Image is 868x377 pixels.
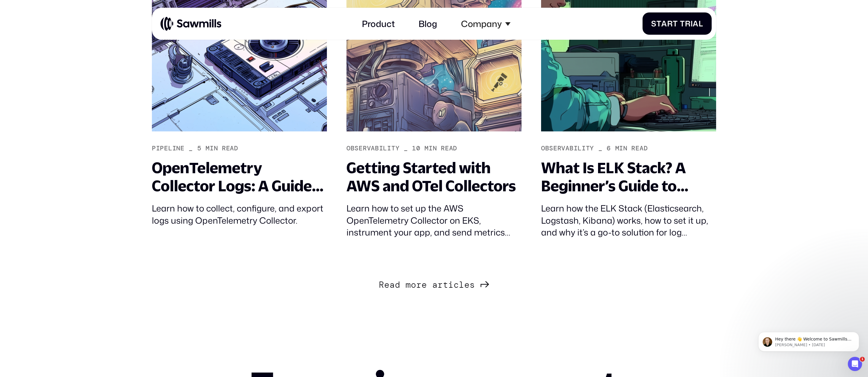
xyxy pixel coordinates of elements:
[461,18,502,29] div: Company
[412,144,420,152] div: 10
[206,144,238,152] div: min read
[390,280,395,290] span: a
[411,280,416,290] span: o
[455,12,517,35] div: Company
[615,144,648,152] div: min read
[749,319,868,361] iframe: Intercom notifications message
[448,280,454,290] span: i
[432,280,438,290] span: a
[406,280,411,290] span: m
[673,19,678,28] span: t
[404,144,408,152] div: _
[425,144,457,152] div: min read
[346,144,399,152] div: Observability
[691,19,693,28] span: i
[379,280,384,290] span: R
[598,144,602,152] div: _
[454,280,459,290] span: c
[412,12,444,35] a: Blog
[416,280,422,290] span: r
[346,202,522,239] div: Learn how to set up the AWS OpenTelemetry Collector on EKS, instrument your app, and send metrics...
[541,159,716,195] div: What Is ELK Stack? A Beginner’s Guide to Setup and Use
[656,19,662,28] span: t
[661,19,667,28] span: a
[443,280,448,290] span: t
[346,159,522,195] div: Getting Started with AWS and OTel Collectors
[651,19,656,28] span: S
[197,144,201,152] div: 5
[680,19,685,28] span: T
[541,202,716,239] div: Learn how the ELK Stack (Elasticsearch, Logstash, Kibana) works, how to set it up, and why it’s a...
[860,357,865,362] span: 1
[459,280,464,290] span: l
[685,19,691,28] span: r
[667,19,673,28] span: r
[693,19,699,28] span: a
[643,12,712,35] a: StartTrial
[464,280,470,290] span: e
[607,144,611,152] div: 6
[152,159,327,195] div: OpenTelemetry Collector Logs: A Guide for DevOps Engineers
[438,280,443,290] span: r
[470,280,475,290] span: s
[152,276,716,292] div: List
[395,280,400,290] span: d
[699,19,703,28] span: l
[422,280,427,290] span: e
[152,202,327,227] div: Learn how to collect, configure, and export logs using OpenTelemetry Collector.
[355,12,401,35] a: Product
[152,144,185,152] div: Pipeline
[541,144,594,152] div: Observability
[379,276,489,292] a: Next Page
[189,144,193,152] div: _
[384,280,390,290] span: e
[848,357,862,371] iframe: Intercom live chat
